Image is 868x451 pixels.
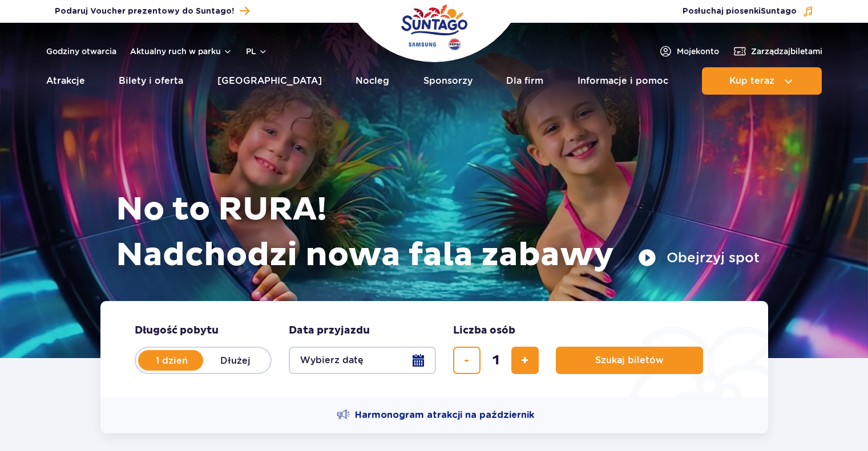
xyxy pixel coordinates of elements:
[116,187,760,278] h1: No to RURA! Nadchodzi nowa fala zabawy
[638,249,760,267] button: Obejrzyj spot
[595,355,664,365] span: Szukaj biletów
[246,46,268,57] button: pl
[506,67,543,95] a: Dla firm
[130,47,232,56] button: Aktualny ruch w parku
[556,347,703,374] button: Szukaj biletów
[46,46,116,57] a: Godziny otwarcia
[55,6,234,17] span: Podaruj Voucher prezentowy do Suntago!
[453,324,515,338] span: Liczba osób
[453,347,481,374] button: usuń bilet
[289,324,370,338] span: Data przyjazdu
[355,409,534,421] span: Harmonogram atrakcji na październik
[702,67,822,95] button: Kup teraz
[217,67,322,95] a: [GEOGRAPHIC_DATA]
[482,347,510,374] input: liczba biletów
[46,67,85,95] a: Atrakcje
[683,6,797,17] span: Posłuchaj piosenki
[203,348,268,372] label: Dłużej
[511,347,539,374] button: dodaj bilet
[55,3,249,19] a: Podaruj Voucher prezentowy do Suntago!
[119,67,183,95] a: Bilety i oferta
[423,67,473,95] a: Sponsorzy
[659,44,719,58] a: Mojekonto
[733,44,822,58] a: Zarządzajbiletami
[677,46,719,57] span: Moje konto
[761,7,797,15] span: Suntago
[729,76,774,86] span: Kup teraz
[578,67,668,95] a: Informacje i pomoc
[135,324,219,338] span: Długość pobytu
[751,46,822,57] span: Zarządzaj biletami
[289,347,436,374] button: Wybierz datę
[683,6,814,17] button: Posłuchaj piosenkiSuntago
[337,408,534,422] a: Harmonogram atrakcji na październik
[139,348,204,372] label: 1 dzień
[100,301,768,397] form: Planowanie wizyty w Park of Poland
[356,67,389,95] a: Nocleg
